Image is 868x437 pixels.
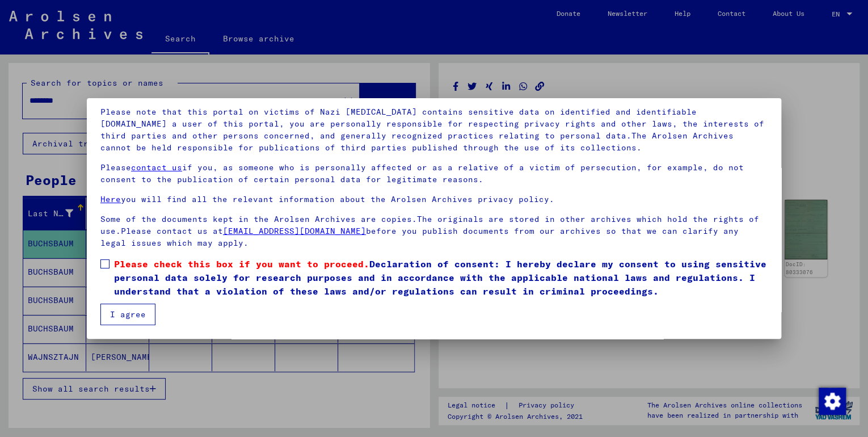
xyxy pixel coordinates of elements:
[100,106,768,154] p: Please note that this portal on victims of Nazi [MEDICAL_DATA] contains sensitive data on identif...
[100,213,768,249] p: Some of the documents kept in the Arolsen Archives are copies.The originals are stored in other a...
[114,257,768,298] span: Declaration of consent: I hereby declare my consent to using sensitive personal data solely for r...
[819,388,846,415] img: Change consent
[114,258,369,270] span: Please check this box if you want to proceed.
[100,194,768,205] p: you will find all the relevant information about the Arolsen Archives privacy policy.
[100,304,155,325] button: I agree
[131,162,182,173] a: contact us
[223,226,366,236] a: [EMAIL_ADDRESS][DOMAIN_NAME]
[100,194,121,204] a: Here
[100,162,768,186] p: Please if you, as someone who is personally affected or as a relative of a victim of persecution,...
